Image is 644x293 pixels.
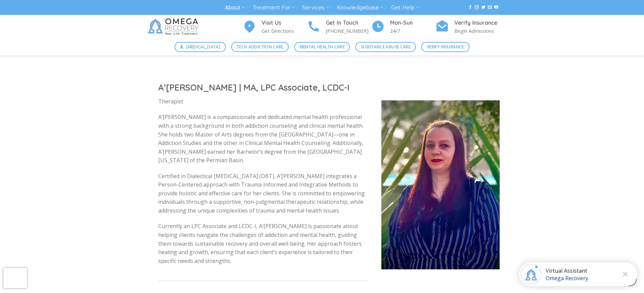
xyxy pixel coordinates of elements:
[300,44,344,50] span: Mental Health Care
[337,1,383,14] a: Knowledgebase
[454,27,500,35] p: Begin Admissions
[307,19,371,35] a: Get In Touch [PHONE_NUMBER]
[390,27,435,35] p: 24/7
[253,1,295,14] a: Treatment For
[454,19,500,27] h4: Verify Insurance
[225,1,245,14] a: About
[158,222,368,265] p: Currently an LPC Associate and LCDC-I, A’[PERSON_NAME] is passionate about helping clients naviga...
[390,19,435,27] h4: Mon-Sun
[355,42,416,52] a: Substance Abuse Care
[326,19,371,27] h4: Get In Touch
[361,44,410,50] span: Substance Abuse Care
[475,5,479,10] a: Follow on Instagram
[158,97,368,106] p: Therapist
[186,44,220,50] span: [MEDICAL_DATA]
[231,42,289,52] a: Tech Addiction Care
[302,1,329,14] a: Services
[421,42,470,52] a: Verify Insurance
[488,5,492,10] a: Send us an email
[237,44,283,50] span: Tech Addiction Care
[145,15,204,39] img: Omega Recovery
[262,19,307,27] h4: Visit Us
[158,113,368,165] p: A’[PERSON_NAME] is a compassionate and dedicated mental health professional with a strong backgro...
[262,27,307,35] p: Get Directions
[427,44,464,50] span: Verify Insurance
[435,19,500,35] a: Verify Insurance Begin Admissions
[391,1,419,14] a: Get Help
[243,19,307,35] a: Visit Us Get Directions
[158,82,368,93] h2: A’[PERSON_NAME] | MA, LPC Associate, LCDC-I
[294,42,350,52] a: Mental Health Care
[481,5,485,10] a: Follow on Twitter
[326,27,371,35] p: [PHONE_NUMBER]
[494,5,498,10] a: Follow on YouTube
[158,172,368,215] p: Certified in Dialectical [MEDICAL_DATA] (DBT), A’[PERSON_NAME] integrates a Person-Centered appro...
[174,42,226,52] a: [MEDICAL_DATA]
[468,5,472,10] a: Follow on Facebook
